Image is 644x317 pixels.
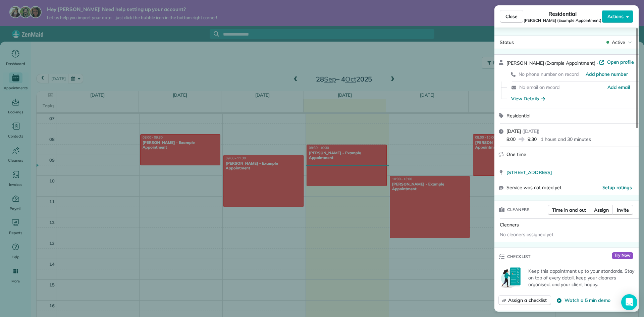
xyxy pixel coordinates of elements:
p: 1 hours and 30 minutes [541,136,591,143]
span: Status [500,39,514,45]
span: ( [DATE] ) [522,128,539,134]
p: Keep this appointment up to your standards. Stay on top of every detail, keep your cleaners organ... [528,268,635,288]
span: No email on record [519,84,559,90]
button: Close [500,10,523,23]
span: 8:00 [506,136,516,143]
span: No phone number on record [519,71,579,77]
button: Time in and out [548,205,590,215]
button: Invite [612,205,633,215]
span: [DATE] [506,128,521,134]
a: Add email [607,84,630,91]
span: Close [505,13,518,20]
span: Residential [506,113,530,119]
button: Assign a checklist [498,295,551,305]
span: Service was not rated yet [506,184,561,191]
span: [PERSON_NAME] (Example Appointment) [506,60,595,66]
a: Add phone number [586,71,628,77]
span: No cleaners assigned yet [500,231,553,237]
span: One time [506,151,526,157]
span: Invite [617,207,629,213]
span: 9:30 [528,136,537,143]
span: Cleaners [507,206,530,213]
span: Open profile [607,59,634,65]
div: Open Intercom Messenger [621,294,637,310]
a: Open profile [599,59,634,65]
span: Assign a checklist [508,297,547,304]
span: Residential [548,10,577,18]
span: Time in and out [552,207,586,213]
button: Watch a 5 min demo [556,297,610,304]
span: Setup ratings [602,184,632,191]
span: Cleaners [500,222,519,228]
span: · [595,60,599,66]
button: Assign [590,205,613,215]
a: [STREET_ADDRESS] [506,169,635,176]
span: Actions [607,13,624,20]
span: [PERSON_NAME] (Example Appointment) [524,18,602,23]
button: Setup ratings [602,184,632,191]
span: Try Now [612,252,633,259]
span: Watch a 5 min demo [565,297,610,304]
span: Active [612,39,625,46]
button: View Details [511,95,545,102]
span: Checklist [507,253,531,260]
span: [STREET_ADDRESS] [506,169,552,176]
span: Assign [594,207,609,213]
